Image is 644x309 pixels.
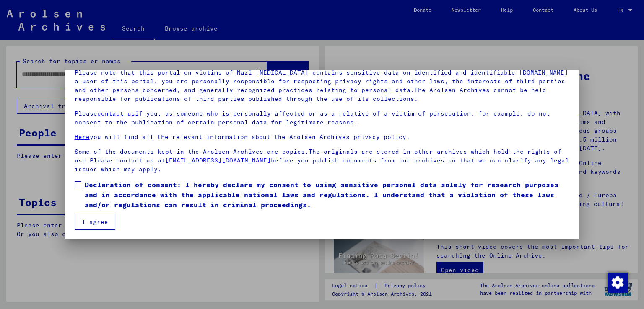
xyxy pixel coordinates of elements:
img: Change consent [608,273,628,293]
span: Declaration of consent: I hereby declare my consent to using sensitive personal data solely for r... [85,180,570,210]
button: I agree [75,214,115,230]
p: Please note that this portal on victims of Nazi [MEDICAL_DATA] contains sensitive data on identif... [75,68,570,103]
p: Some of the documents kept in the Arolsen Archives are copies.The originals are stored in other a... [75,147,570,174]
p: you will find all the relevant information about the Arolsen Archives privacy policy. [75,133,570,142]
a: contact us [97,110,135,117]
a: [EMAIL_ADDRESS][DOMAIN_NAME] [165,157,271,164]
p: Please if you, as someone who is personally affected or as a relative of a victim of persecution,... [75,109,570,127]
a: Here [75,133,90,141]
